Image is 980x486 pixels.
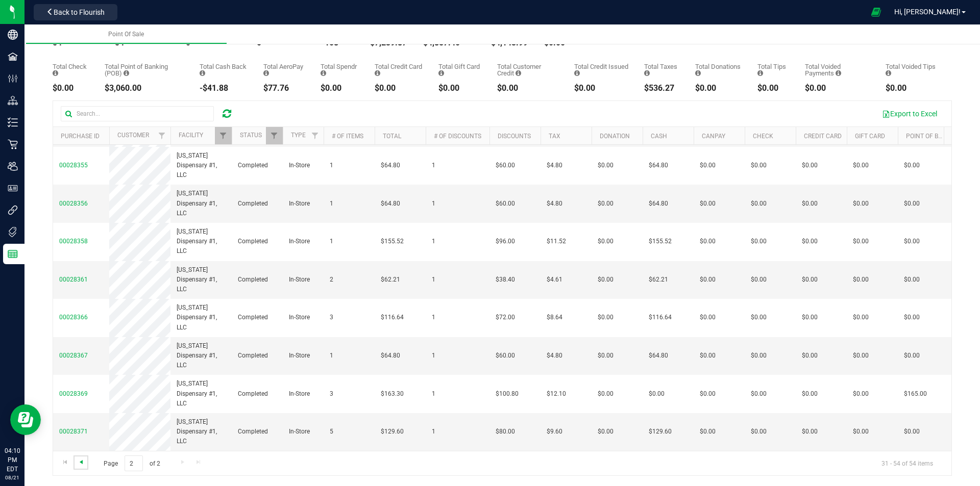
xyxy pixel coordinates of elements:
span: $0.00 [904,199,920,209]
span: 00028369 [59,390,88,397]
a: Go to the first page [58,455,72,469]
span: $0.00 [598,313,614,322]
span: $0.00 [598,237,614,246]
div: $0.00 [757,84,789,92]
span: Completed [238,161,268,170]
i: Sum of all tips added to successful, non-voided payments for all purchases in the date range. [757,70,763,76]
div: 108 [325,39,355,47]
span: 1 [432,351,435,361]
span: $60.00 [496,161,515,170]
span: $80.00 [496,427,515,437]
div: 0 [257,39,309,47]
span: $155.52 [649,237,672,246]
span: 1 [432,237,435,246]
span: $0.00 [751,313,767,322]
div: Total Voided Tips [886,63,937,76]
span: $0.00 [853,199,869,209]
span: $0.00 [598,275,614,285]
a: Facility [179,132,203,139]
span: $100.80 [496,389,519,399]
span: $163.30 [381,389,404,399]
i: Sum of the successful, non-voided check payment transactions for all purchases in the date range. [53,70,58,76]
div: $3,060.00 [105,84,184,92]
p: 04:10 PM EDT [5,446,20,474]
span: 1 [330,161,333,170]
span: $0.00 [904,313,920,322]
span: $155.52 [381,237,404,246]
i: Sum of the total taxes for all purchases in the date range. [644,70,650,76]
a: Cash [651,133,667,140]
span: 1 [432,389,435,399]
span: 1 [432,427,435,437]
span: 00028366 [59,314,88,321]
span: 31 - 54 of 54 items [873,455,941,471]
span: [US_STATE] Dispensary #1, LLC [177,341,226,371]
div: 0 [186,39,241,47]
div: 54 [53,39,100,47]
a: Customer [117,132,149,139]
i: Sum of all voided payment transaction amounts, excluding tips and transaction fees, for all purch... [836,70,841,76]
i: Sum of the successful, non-voided AeroPay payment transactions for all purchases in the date range. [263,70,269,76]
span: 2 [330,275,333,285]
a: Filter [307,127,324,144]
button: Back to Flourish [34,4,117,20]
span: $64.80 [381,199,400,209]
span: Open Ecommerce Menu [865,2,888,22]
span: $0.00 [802,389,818,399]
span: In-Store [289,275,310,285]
span: $4.80 [547,351,562,361]
inline-svg: Company [8,30,18,40]
div: -$41.88 [200,84,248,92]
span: 00028356 [59,200,88,207]
div: Total Voided Payments [805,63,870,76]
span: 1 [432,199,435,209]
a: Discounts [498,133,531,140]
div: Total Cash Back [200,63,248,76]
span: Completed [238,199,268,209]
div: $0.00 [53,84,89,92]
a: Tax [549,133,560,140]
div: Total Credit Issued [574,63,629,76]
span: $0.00 [904,275,920,285]
span: $0.00 [649,389,665,399]
span: $0.00 [802,199,818,209]
span: $116.64 [381,313,404,322]
div: $0.00 [438,84,482,92]
span: $0.00 [853,313,869,322]
a: Total [383,133,401,140]
span: $0.00 [751,427,767,437]
span: Completed [238,427,268,437]
span: $0.00 [904,237,920,246]
div: $0.00 [886,84,937,92]
p: 08/21 [5,474,20,481]
span: $0.00 [751,389,767,399]
span: $0.00 [751,199,767,209]
span: 00028358 [59,238,88,245]
inline-svg: Configuration [8,73,18,84]
span: 3 [330,389,333,399]
span: $0.00 [802,427,818,437]
a: Filter [266,127,283,144]
span: $0.00 [853,161,869,170]
span: 00028355 [59,162,88,169]
div: $0.00 [695,84,742,92]
div: $536.27 [644,84,680,92]
span: $60.00 [496,199,515,209]
span: $64.80 [649,161,668,170]
span: $165.00 [904,389,927,399]
span: Back to Flourish [54,8,105,16]
span: $0.00 [598,199,614,209]
span: $60.00 [496,351,515,361]
a: Credit Card [804,133,842,140]
a: Filter [154,127,170,144]
span: $4.61 [547,275,562,285]
span: Completed [238,275,268,285]
i: Sum of the successful, non-voided credit card payment transactions for all purchases in the date ... [375,70,380,76]
span: $4.80 [547,161,562,170]
div: Total Tips [757,63,789,76]
a: Status [240,132,262,139]
div: Total Credit Card [375,63,423,76]
span: $64.80 [649,199,668,209]
span: $0.00 [751,351,767,361]
span: $0.00 [802,275,818,285]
